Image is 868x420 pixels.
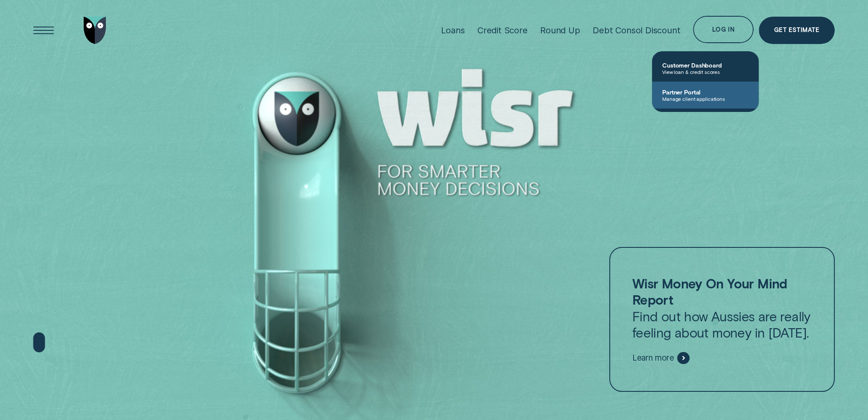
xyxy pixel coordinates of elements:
strong: Wisr Money On Your Mind Report [632,275,787,308]
div: Loans [441,25,465,35]
a: Customer DashboardView loan & credit scores [652,55,759,82]
a: Partner PortalManage client applications [652,82,759,109]
button: Open Menu [30,17,57,44]
button: Log in [693,16,754,43]
p: Find out how Aussies are really feeling about money in [DATE]. [632,275,812,341]
span: View loan & credit scores [662,69,748,75]
a: Wisr Money On Your Mind ReportFind out how Aussies are really feeling about money in [DATE].Learn... [609,247,834,392]
span: Manage client applications [662,96,748,102]
div: Round Up [540,25,580,35]
span: Partner Portal [662,88,748,96]
div: Credit Score [477,25,528,35]
span: Customer Dashboard [662,62,748,69]
span: Learn more [632,353,674,363]
img: Wisr [84,17,106,44]
div: Debt Consol Discount [593,25,680,35]
a: Get Estimate [759,17,835,44]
